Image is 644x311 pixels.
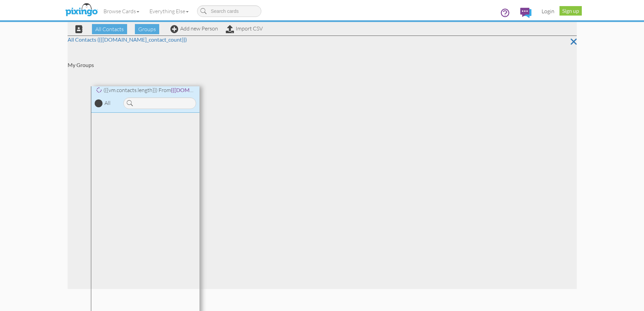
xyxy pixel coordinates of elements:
a: Sign up [559,6,582,16]
a: Browse Cards [98,3,144,20]
div: All [104,99,111,107]
span: Groups [135,24,159,34]
a: Import CSV [226,25,263,32]
a: Everything Else [144,3,194,20]
input: Search cards [197,5,261,17]
strong: My Groups [68,62,94,68]
span: All Contacts [92,24,127,34]
img: pixingo logo [64,2,99,19]
span: {{[DOMAIN_NAME]_name}} [171,87,237,93]
a: Login [536,3,559,20]
a: Add new Person [170,25,218,32]
a: All Contacts ({{[DOMAIN_NAME]_contact_count}}) [68,36,187,43]
div: ({{vm.contacts.length}}) From [91,86,199,94]
img: comments.svg [520,8,531,18]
